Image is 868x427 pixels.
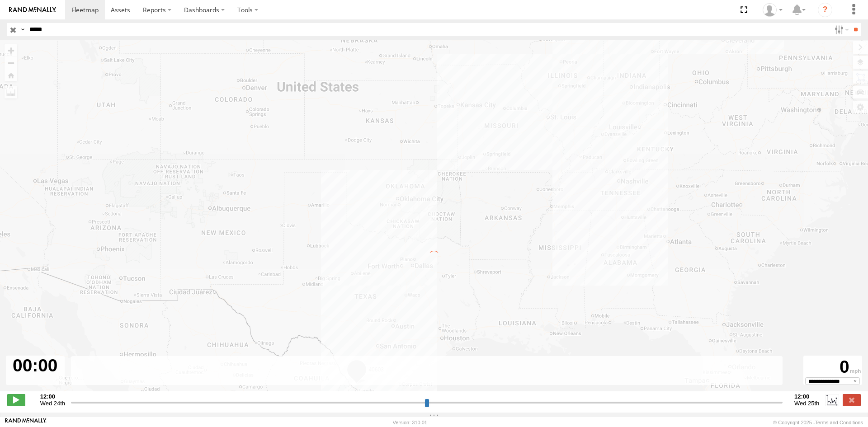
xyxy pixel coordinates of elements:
i: ? [818,3,832,17]
span: Wed 24th [40,400,65,407]
a: Visit our Website [5,418,47,427]
label: Search Filter Options [831,23,850,36]
label: Close [843,394,861,406]
label: Search Query [19,23,26,36]
span: Wed 25th [794,400,819,407]
div: Version: 310.01 [393,420,427,425]
a: Terms and Conditions [815,420,863,425]
div: Ryan Roxas [759,3,786,17]
div: © Copyright 2025 - [773,420,863,425]
label: Play/Stop [7,394,25,406]
div: 0 [805,357,861,377]
strong: 12:00 [794,393,819,400]
img: rand-logo.svg [9,7,56,13]
strong: 12:00 [40,393,65,400]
